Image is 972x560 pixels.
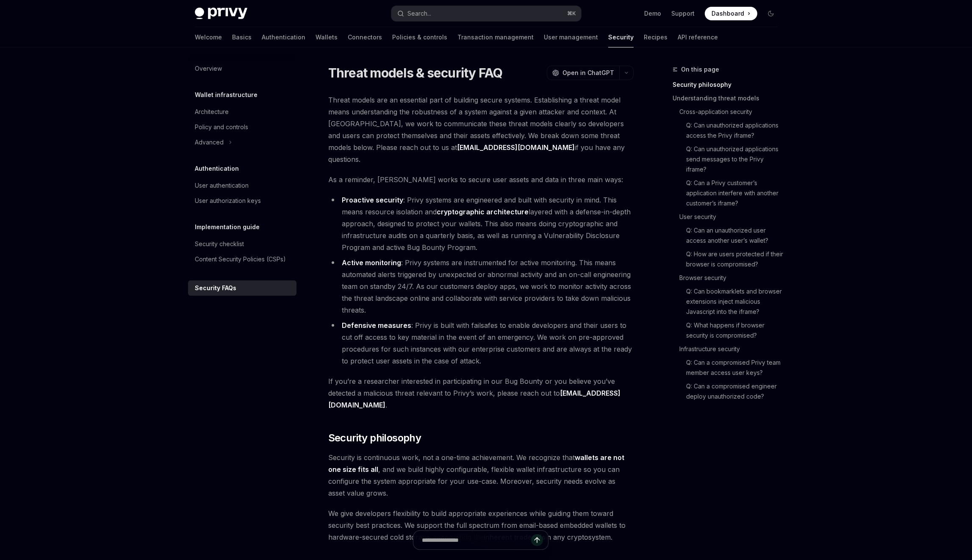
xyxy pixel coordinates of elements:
[188,252,296,267] a: Content Security Policies (CSPs)
[188,119,296,135] a: Policy and controls
[195,164,239,174] h5: Authentication
[407,8,431,19] div: Search...
[195,254,286,264] div: Content Security Policies (CSPs)
[342,258,401,267] strong: Active monitoring
[644,27,667,47] a: Recipes
[673,210,784,224] a: User security
[673,224,784,247] a: Q: Can an unauthorized user access another user’s wallet?
[188,178,296,193] a: User authentication
[673,356,784,380] a: Q: Can a compromised Privy team member access user keys?
[195,222,260,232] h5: Implementation guide
[262,27,305,47] a: Authentication
[328,452,634,499] span: Security is continuous work, not a one-time achievement. We recognize that , and we build highly ...
[328,507,634,543] span: We give developers flexibility to build appropriate experiences while guiding them toward securit...
[673,380,784,403] a: Q: Can a compromised engineer deploy unauthorized code?
[188,236,296,252] a: Security checklist
[673,176,784,210] a: Q: Can a Privy customer’s application interfere with another customer’s iframe?
[673,91,784,105] a: Understanding threat models
[328,375,634,411] span: If you’re a researcher interested in participating in our Bug Bounty or you believe you’ve detect...
[188,280,296,296] a: Security FAQs
[392,27,447,47] a: Policies & controls
[195,122,248,132] div: Policy and controls
[195,8,247,19] img: dark logo
[681,64,719,75] span: On this page
[567,10,576,17] span: ⌘ K
[705,7,757,20] a: Dashboard
[195,180,249,191] div: User authentication
[188,193,296,208] a: User authorization keys
[328,431,421,445] span: Security philosophy
[547,66,619,80] button: Open in ChatGPT
[608,27,634,47] a: Security
[328,257,634,316] li: : Privy systems are instrumented for active monitoring. This means automated alerts triggered by ...
[437,208,529,216] a: cryptographic architecture
[671,9,695,18] a: Support
[342,196,403,204] strong: Proactive security
[391,6,581,21] button: Search...⌘K
[328,65,503,80] h1: Threat models & security FAQ
[457,143,575,152] a: [EMAIL_ADDRESS][DOMAIN_NAME]
[195,239,244,249] div: Security checklist
[673,247,784,271] a: Q: How are users protected if their browser is compromised?
[673,342,784,356] a: Infrastructure security
[673,319,784,342] a: Q: What happens if browser security is compromised?
[544,27,598,47] a: User management
[342,321,411,330] strong: Defensive measures
[328,94,634,165] span: Threat models are an essential part of building secure systems. Establishing a threat model means...
[188,104,296,119] a: Architecture
[673,271,784,285] a: Browser security
[195,64,222,74] div: Overview
[328,319,634,367] li: : Privy is built with failsafes to enable developers and their users to cut off access to key mat...
[316,27,338,47] a: Wallets
[673,119,784,142] a: Q: Can unauthorized applications access the Privy iframe?
[188,135,296,150] button: Advanced
[195,283,236,293] div: Security FAQs
[195,90,258,100] h5: Wallet infrastructure
[188,61,296,76] a: Overview
[673,285,784,319] a: Q: Can bookmarklets and browser extensions inject malicious Javascript into the iframe?
[328,194,634,253] li: : Privy systems are engineered and built with security in mind. This means resource isolation and...
[195,196,261,206] div: User authorization keys
[562,69,614,77] span: Open in ChatGPT
[328,174,634,186] span: As a reminder, [PERSON_NAME] works to secure user assets and data in three main ways:
[195,107,229,117] div: Architecture
[422,531,531,549] input: Ask a question...
[673,142,784,176] a: Q: Can unauthorized applications send messages to the Privy iframe?
[457,27,534,47] a: Transaction management
[712,9,744,18] span: Dashboard
[531,534,543,546] button: Send message
[673,105,784,119] a: Cross-application security
[195,137,224,147] div: Advanced
[195,27,222,47] a: Welcome
[348,27,382,47] a: Connectors
[644,9,661,18] a: Demo
[678,27,718,47] a: API reference
[764,7,778,20] button: Toggle dark mode
[673,78,784,91] a: Security philosophy
[232,27,252,47] a: Basics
